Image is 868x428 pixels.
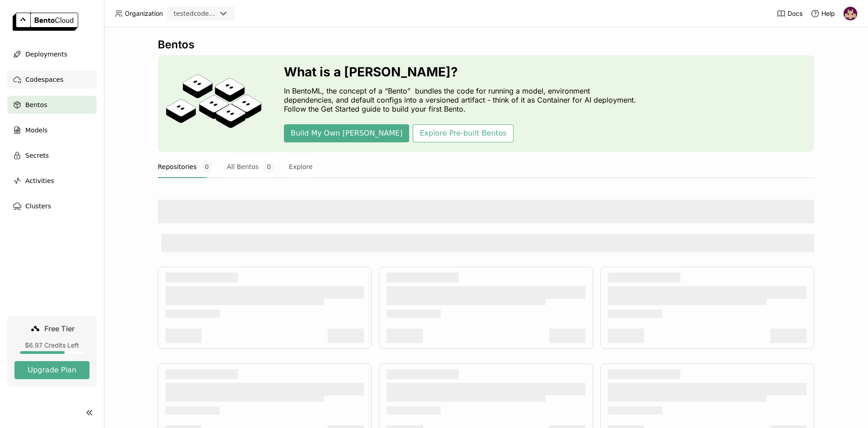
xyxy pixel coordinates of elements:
span: Secrets [25,150,49,161]
span: Activities [25,175,54,186]
img: Hélio Júnior [844,7,857,20]
input: Selected testedcodeployment. [217,9,218,19]
button: Repositories [158,155,212,178]
a: Activities [7,172,97,190]
span: Deployments [25,49,67,60]
a: Deployments [7,45,97,63]
div: Help [811,9,835,18]
a: Models [7,121,97,139]
span: Bentos [25,99,47,110]
span: 0 [201,161,212,173]
span: Models [25,125,47,136]
button: Build My Own [PERSON_NAME] [284,124,409,142]
span: 0 [263,161,274,173]
span: Free Tier [44,324,75,333]
div: testedcodeployment [174,9,216,18]
span: Clusters [25,201,51,212]
h3: What is a [PERSON_NAME]? [284,65,641,79]
a: Secrets [7,146,97,165]
img: logo [13,13,78,31]
span: Codespaces [25,74,63,85]
button: All Bentos [227,155,274,178]
img: cover onboarding [165,74,262,133]
a: Clusters [7,197,97,215]
a: Codespaces [7,71,97,89]
span: Help [821,9,835,18]
span: Organization [125,9,163,18]
a: Bentos [7,96,97,114]
a: Docs [777,9,802,18]
div: $6.97 Credits Left [14,341,90,349]
span: Docs [788,9,802,18]
button: Upgrade Plan [14,361,90,379]
div: Bentos [158,38,814,52]
button: Explore Pre-built Bentos [413,124,513,142]
button: Explore [289,155,313,178]
a: Free Tier$6.97 Credits LeftUpgrade Plan [7,316,97,386]
p: In BentoML, the concept of a “Bento” bundles the code for running a model, environment dependenci... [284,86,641,113]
